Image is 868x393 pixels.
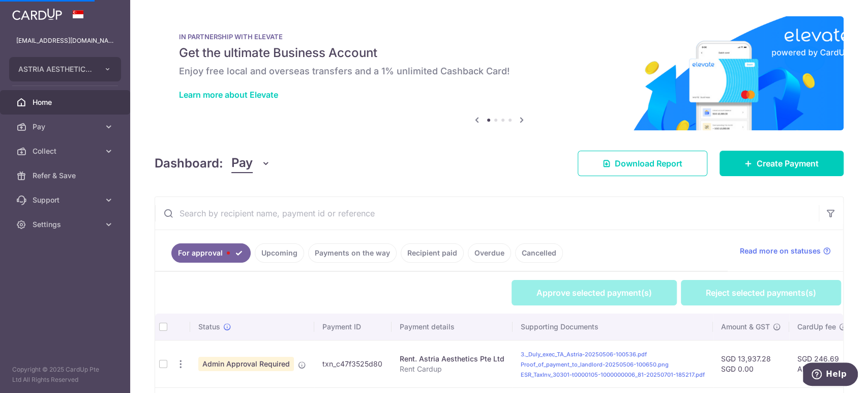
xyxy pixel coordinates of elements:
span: Refer & Save [33,171,100,181]
a: Read more on statuses [740,246,831,256]
span: Status [198,322,220,332]
th: Payment details [392,314,513,340]
span: CardUp fee [797,322,836,332]
span: Read more on statuses [740,246,821,256]
a: Learn more about Elevate [179,90,278,100]
span: Settings [33,219,100,230]
a: Recipient paid [401,243,464,263]
p: [EMAIL_ADDRESS][DOMAIN_NAME] [16,36,114,46]
h4: Dashboard: [155,154,223,173]
p: IN PARTNERSHIP WITH ELEVATE [179,33,819,41]
span: Admin Approval Required [198,357,294,371]
img: CardUp [12,8,62,20]
img: Renovation banner [155,16,844,130]
input: Search by recipient name, payment id or reference [155,197,819,230]
th: Supporting Documents [513,314,713,340]
span: Pay [231,154,253,173]
h6: Enjoy free local and overseas transfers and a 1% unlimited Cashback Card! [179,65,819,77]
a: 3._Duly_exec_TA_Astria-20250506-100536.pdf [521,351,647,358]
iframe: Opens a widget where you can find more information [803,362,858,388]
span: Support [33,195,100,205]
span: Collect [33,146,100,156]
h5: Get the ultimate Business Account [179,45,819,61]
span: Download Report [615,157,682,170]
span: Pay [33,122,100,132]
a: Overdue [468,243,511,263]
a: Download Report [578,151,707,176]
p: Rent Cardup [400,364,504,374]
a: Create Payment [720,151,844,176]
a: Payments on the way [308,243,397,263]
td: SGD 246.69 AMA177 [789,340,855,387]
a: For approval [171,243,251,263]
td: txn_c47f3525d80 [314,340,392,387]
div: Rent. Astria Aesthetics Pte Ltd [400,354,504,364]
span: ASTRIA AESTHETICS PTE. LTD. [18,64,94,74]
span: Amount & GST [721,322,770,332]
a: Upcoming [255,243,304,263]
a: Proof_of_payment_to_landlord-20250506-100650.png [521,361,669,368]
button: ASTRIA AESTHETICS PTE. LTD. [9,57,121,81]
td: SGD 13,937.28 SGD 0.00 [713,340,789,387]
th: Payment ID [314,314,392,340]
span: Create Payment [757,157,819,170]
a: ESR_TaxInv_30301-t0000105-1000000006_81-20250701-185217.pdf [521,371,705,378]
button: Pay [231,154,271,173]
span: Home [33,97,100,107]
a: Cancelled [515,243,563,263]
